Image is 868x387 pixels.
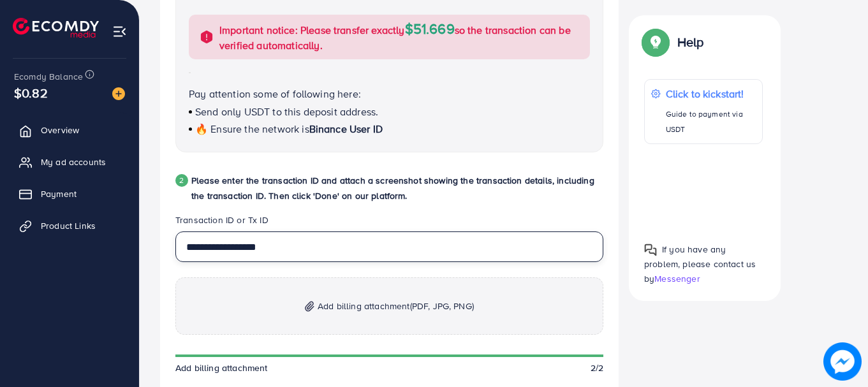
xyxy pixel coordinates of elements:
[189,104,590,119] p: Send only USDT to this deposit address.
[199,29,214,45] img: alert
[10,149,129,175] a: My ad accounts
[175,174,188,187] div: 2
[175,214,603,231] legend: Transaction ID or Tx ID
[112,87,125,100] img: image
[14,84,48,102] span: $0.82
[41,124,79,136] span: Overview
[10,117,129,143] a: Overview
[41,219,96,232] span: Product Links
[823,342,861,380] img: image
[305,301,314,312] img: img
[112,24,127,39] img: menu
[41,156,106,168] span: My ad accounts
[189,86,590,101] p: Pay attention some of following here:
[644,242,756,284] span: If you have any problem, please contact us by
[677,34,704,50] p: Help
[219,21,582,53] p: Important notice: Please transfer exactly so the transaction can be verified automatically.
[309,122,383,136] span: Binance User ID
[13,18,99,38] img: logo
[41,187,77,200] span: Payment
[410,300,474,312] span: (PDF, JPG, PNG)
[195,122,309,136] span: 🔥 Ensure the network is
[591,361,603,374] span: 2/2
[654,272,700,285] span: Messenger
[191,173,603,203] p: Please enter the transaction ID and attach a screenshot showing the transaction details, includin...
[10,181,129,207] a: Payment
[14,70,83,83] span: Ecomdy Balance
[644,243,657,256] img: Popup guide
[666,106,756,137] p: Guide to payment via USDT
[405,18,455,38] span: $51.669
[644,31,667,54] img: Popup guide
[318,298,474,314] span: Add billing attachment
[10,213,129,238] a: Product Links
[175,361,268,374] span: Add billing attachment
[666,86,756,101] p: Click to kickstart!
